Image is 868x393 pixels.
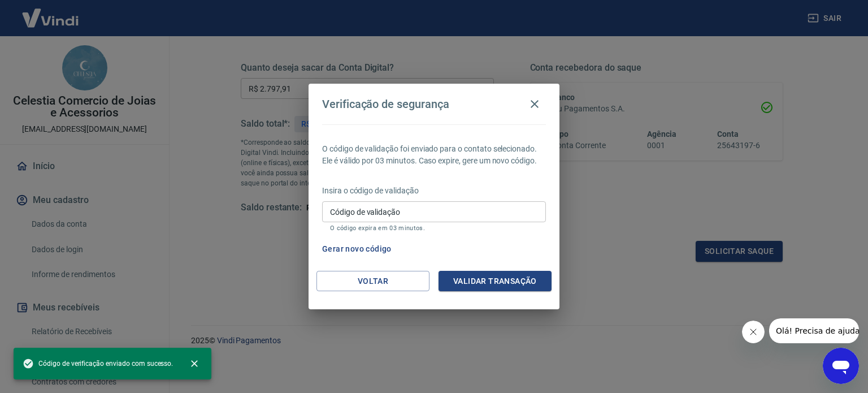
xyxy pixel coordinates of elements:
[182,351,207,376] button: close
[316,271,429,292] button: Voltar
[322,185,546,197] p: Insira o código de validação
[823,348,859,384] iframe: Botão para abrir a janela de mensagens
[322,143,546,167] p: O código de validação foi enviado para o contato selecionado. Ele é válido por 03 minutos. Caso e...
[769,318,859,343] iframe: Mensagem da empresa
[742,321,765,343] iframe: Fechar mensagem
[7,8,95,17] span: Olá! Precisa de ajuda?
[330,224,538,232] p: O código expira em 03 minutos.
[23,358,173,369] span: Código de verificação enviado com sucesso.
[439,271,552,292] button: Validar transação
[318,239,396,260] button: Gerar novo código
[322,97,449,111] h4: Verificação de segurança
